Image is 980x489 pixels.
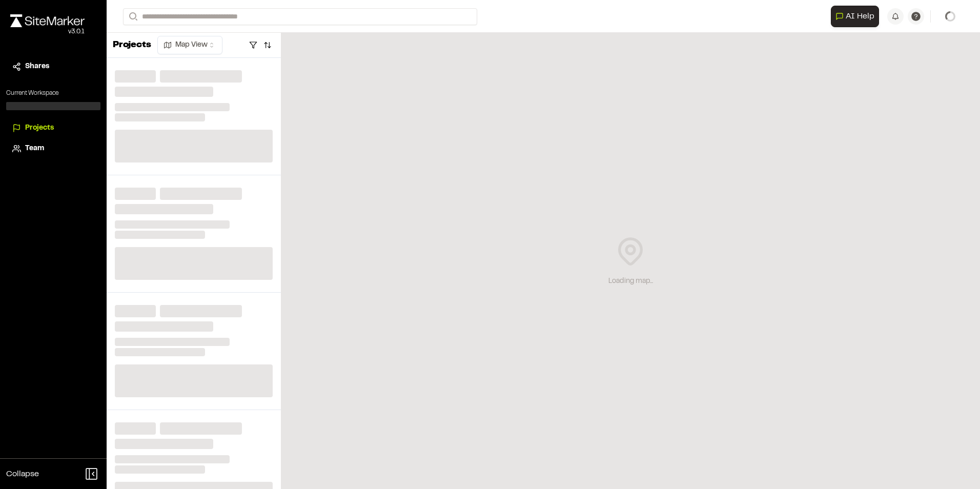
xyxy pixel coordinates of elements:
[846,10,874,23] span: AI Help
[608,276,653,287] div: Loading map...
[6,468,39,480] span: Collapse
[12,61,94,72] a: Shares
[25,61,49,72] span: Shares
[25,123,54,134] span: Projects
[113,38,151,52] p: Projects
[10,14,85,27] img: rebrand.png
[831,6,879,27] button: Open AI Assistant
[25,143,44,154] span: Team
[12,143,94,154] a: Team
[123,8,141,25] button: Search
[12,123,94,134] a: Projects
[10,27,85,36] div: Oh geez...please don't...
[6,89,100,98] p: Current Workspace
[831,6,883,27] div: Open AI Assistant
